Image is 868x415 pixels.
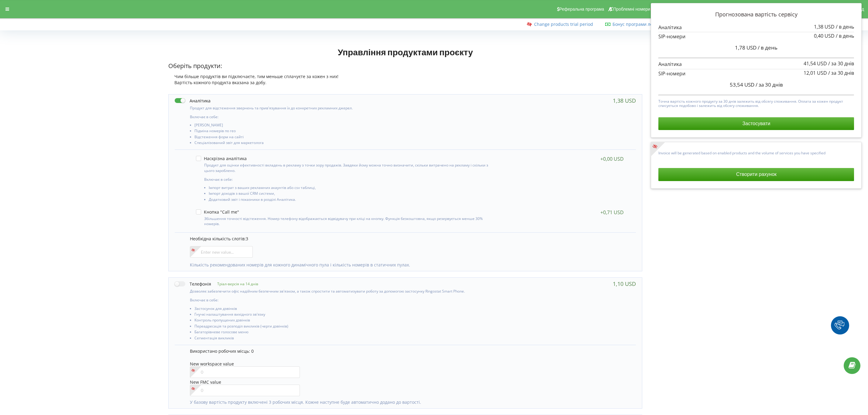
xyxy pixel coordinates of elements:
p: Продукт для оцінки ефективності вкладень в рекламу з точки зору продажів. Завдяки йому можна точн... [204,163,496,173]
span: Використано робочих місць: 0 [190,348,254,354]
span: 1,38 USD [814,23,835,30]
p: Тріал-версія на 14 днів [211,281,258,286]
li: Багаторівневе голосове меню [194,330,498,336]
div: Вартість кожного продукта вказана за добу. [168,80,642,86]
input: Enter new value... [190,246,253,258]
li: Гнучкі налаштування вихідного зв'язку [194,312,498,318]
p: Аналітика [658,24,854,31]
div: 1,38 USD [613,98,636,104]
li: Застосунок для дзвінків [194,307,498,312]
input: 0 [190,366,300,378]
li: Контроль пропущених дзвінків [194,318,498,324]
span: 1,78 USD [735,44,756,51]
p: Кількість рекомендованих номерів для кожного динамічного пула і кількість номерів в статичних пулах. [190,262,630,268]
p: Invoice will be generated based on enabled products and the volume of services you have specified [658,149,854,155]
input: 0 [190,385,300,396]
p: Оберіть продукти: [168,62,642,70]
p: Включає в себе: [204,177,496,182]
h1: Управління продуктами проєкту [168,46,642,57]
span: Проблемні номери [613,7,650,12]
div: 1,10 USD [613,281,636,287]
span: / за 30 днів [828,60,854,67]
label: Телефонія [175,281,211,287]
p: Продукт для відстеження звернень та прив'язування їх до конкретних рекламних джерел. [190,105,498,111]
span: 41,54 USD [804,60,827,67]
span: / в день [758,44,777,51]
label: Наскрізна аналітика [196,156,247,161]
span: 53,54 USD [730,81,754,88]
p: Включає в себе: [190,114,498,119]
li: Переадресація та розподіл викликів (черги дзвінків) [194,324,498,330]
p: Включає в себе: [190,297,498,303]
li: Імпорт доходів з вашої CRM системи, [209,191,496,197]
li: Спеціалізований звіт для маркетолога [194,141,498,146]
p: Збільшення точності відстеження. Номер телефону відображається відвідувачу при кліці на кнопку. Ф... [204,216,496,226]
span: / в день [836,23,854,30]
span: New workspace value [190,361,234,367]
div: +0,71 USD [600,209,624,215]
label: Аналітика [175,98,211,104]
span: Реферальна програма [559,7,604,12]
li: Відстеження форм на сайті [194,135,498,141]
span: New FMC value [190,379,221,385]
p: Дозволяє забезпечити офіс надійним безпечним зв'язком, а також спростити та автоматизувати роботу... [190,289,498,294]
button: Створити рахунок [658,168,854,181]
span: 0,40 USD [814,33,835,39]
span: 12,01 USD [804,70,827,76]
div: Чим більше продуктів ви підключаєте, тим меньше сплачуєте за кожен з них! [168,74,642,80]
span: / за 30 днів [828,70,854,76]
p: SIP-номери [658,33,854,40]
li: Підміна номерів по гео [194,129,498,135]
span: / за 30 днів [756,81,783,88]
span: / в день [836,33,854,39]
p: Необхідна кількість слотів: [190,236,630,242]
span: 3 [246,236,248,242]
li: Додатковий звіт і показники в розділі Аналітика. [209,197,496,203]
p: Точна вартість кожного продукту за 30 днів залежить від обсягу споживання. Оплата за кожен продук... [658,98,854,108]
p: Прогнозована вартість сервісу [658,11,854,19]
li: [PERSON_NAME] [194,123,498,129]
a: Бонус програми лояльності [612,21,671,27]
p: У базову вартість продукту включені 3 робочих місця. Кожне наступне буде автоматично додано до ва... [190,399,630,405]
div: +0,00 USD [600,156,624,162]
label: Кнопка "Call me" [196,209,239,214]
a: Change products trial period [534,21,593,27]
p: Аналітика [658,61,854,68]
button: Застосувати [658,117,854,130]
li: Імпорт витрат з ваших рекламних акаунтів або csv таблиці, [209,186,496,191]
p: SIP-номери [658,70,854,77]
li: Сегментація викликів [194,336,498,342]
span: : [612,21,672,27]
